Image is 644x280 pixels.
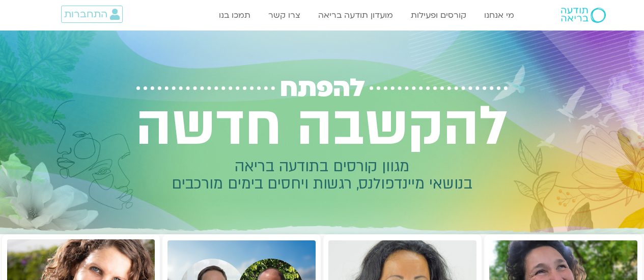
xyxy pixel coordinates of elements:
a: מועדון תודעה בריאה [313,6,398,25]
h2: מגוון קורסים בתודעה בריאה בנושאי מיינדפולנס, רגשות ויחסים בימים מורכבים [123,158,522,193]
h2: להקשבה חדשה [123,96,522,158]
a: קורסים ופעילות [406,6,471,25]
a: צרו קשר [263,6,305,25]
span: להפתח [280,74,365,103]
a: תמכו בנו [214,6,256,25]
a: התחברות [61,6,123,23]
span: התחברות [64,9,107,20]
img: תודעה בריאה [561,8,606,23]
a: מי אנחנו [479,6,519,25]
